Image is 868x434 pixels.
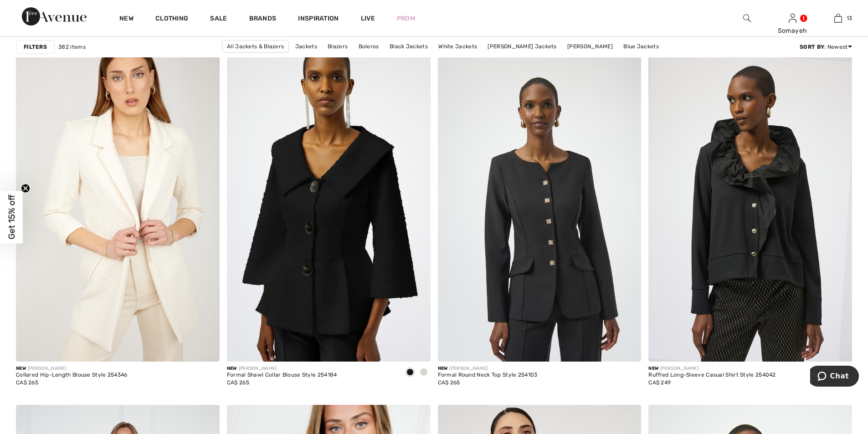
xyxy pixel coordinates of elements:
span: CA$ 265 [16,379,38,386]
span: New [438,366,448,371]
span: CA$ 249 [648,379,671,386]
a: New [119,15,134,24]
a: Brands [249,15,277,24]
button: Close teaser [21,184,30,193]
img: Ruffled Long-Sleeve Casual Shirt Style 254042. Black [648,56,852,362]
a: Prom [397,14,415,23]
a: Live [361,14,375,23]
img: My Bag [834,13,842,24]
span: 382 items [58,43,86,51]
span: CA$ 265 [438,379,460,386]
img: search the website [743,13,751,24]
a: [PERSON_NAME] [563,41,617,52]
span: 13 [847,14,853,22]
div: Winter White [417,365,431,380]
iframe: Opens a widget where you can chat to one of our agents [810,366,859,388]
div: [PERSON_NAME] [438,365,538,372]
img: Formal Shawl Collar Blouse Style 254184. Black [227,56,431,362]
a: Boleros [354,41,384,52]
a: Clothing [155,15,188,24]
span: CA$ 265 [227,379,249,386]
div: Ruffled Long-Sleeve Casual Shirt Style 254042 [648,372,776,378]
div: : Newest [800,43,852,51]
a: Sale [210,15,227,24]
span: Inspiration [298,15,339,24]
a: Blazers [323,41,352,52]
a: 13 [816,13,860,24]
span: New [16,366,26,371]
span: New [227,366,237,371]
div: Formal Shawl Collar Blouse Style 254184 [227,372,337,378]
img: Collared Hip-Length Blouse Style 254346. Vanilla [16,56,220,362]
img: 1ère Avenue [22,7,87,26]
a: [PERSON_NAME] Jackets [483,41,561,52]
a: Black Jackets [385,41,432,52]
div: [PERSON_NAME] [16,365,128,372]
a: All Jackets & Blazers [222,40,289,53]
div: Somayeh [770,26,815,36]
img: Formal Round Neck Top Style 254103. Black [438,56,642,362]
strong: Sort By [800,44,824,50]
a: Sign In [789,14,796,22]
span: Get 15% off [6,195,17,240]
a: White Jackets [434,41,482,52]
span: New [648,366,658,371]
div: Collared Hip-Length Blouse Style 254346 [16,372,128,378]
div: Formal Round Neck Top Style 254103 [438,372,538,378]
strong: Filters [24,43,47,51]
img: My Info [789,13,796,24]
div: Black [403,365,417,380]
a: Jackets [291,41,322,52]
div: [PERSON_NAME] [227,365,337,372]
a: Blue Jackets [619,41,663,52]
div: [PERSON_NAME] [648,365,776,372]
